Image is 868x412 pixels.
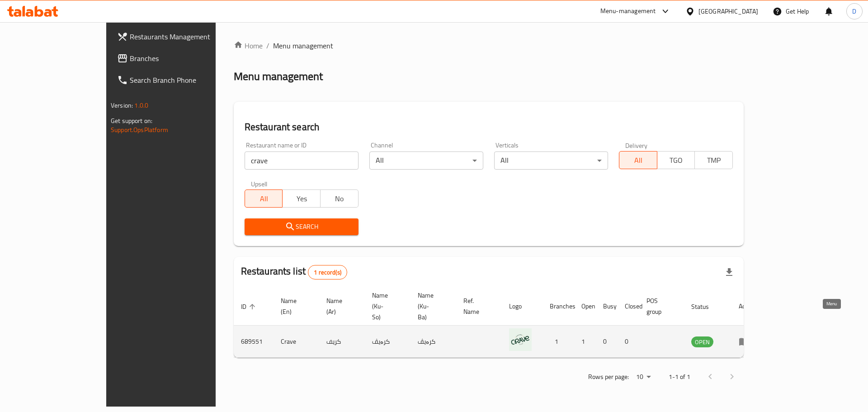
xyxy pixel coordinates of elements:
[574,287,596,326] th: Open
[251,180,268,187] label: Upsell
[252,221,351,232] span: Search
[669,371,690,383] p: 1-1 of 1
[241,265,347,279] h2: Restaurants list
[698,6,758,16] div: [GEOGRAPHIC_DATA]
[494,152,608,170] div: All
[273,40,333,51] span: Menu management
[130,53,244,64] span: Branches
[111,115,152,127] span: Get support on:
[245,120,733,134] h2: Restaurant search
[718,261,740,283] div: Export file
[632,370,654,384] div: Rows per page:
[369,152,483,170] div: All
[596,287,618,326] th: Busy
[281,295,308,317] span: Name (En)
[600,6,656,17] div: Menu-management
[852,6,856,16] span: D
[542,287,574,326] th: Branches
[110,47,251,69] a: Branches
[234,69,323,84] h2: Menu management
[241,301,258,312] span: ID
[372,290,400,322] span: Name (Ku-So)
[308,265,347,279] div: Total records count
[308,268,347,277] span: 1 record(s)
[542,326,574,358] td: 1
[130,75,244,85] span: Search Branch Phone
[691,337,713,347] span: OPEN
[130,31,244,42] span: Restaurants Management
[646,295,673,317] span: POS group
[234,287,763,358] table: enhanced table
[286,192,317,205] span: Yes
[625,142,648,148] label: Delivery
[698,154,729,167] span: TMP
[249,192,279,205] span: All
[110,69,251,91] a: Search Branch Phone
[282,189,321,208] button: Yes
[274,326,319,358] td: Crave
[266,40,269,51] li: /
[320,189,359,208] button: No
[326,295,354,317] span: Name (Ar)
[623,154,654,167] span: All
[596,326,618,358] td: 0
[509,328,532,351] img: Crave
[618,326,639,358] td: 0
[134,99,148,111] span: 1.0.0
[731,287,763,326] th: Action
[234,326,274,358] td: 689551
[110,26,251,47] a: Restaurants Management
[691,301,721,312] span: Status
[245,189,283,208] button: All
[324,192,355,205] span: No
[410,326,456,358] td: کرەیڤ
[574,326,596,358] td: 1
[502,287,542,326] th: Logo
[111,99,133,111] span: Version:
[657,151,695,169] button: TGO
[319,326,365,358] td: كريف
[365,326,410,358] td: کرەیڤ
[619,151,657,169] button: All
[661,154,692,167] span: TGO
[618,287,639,326] th: Closed
[111,124,168,136] a: Support.OpsPlatform
[245,152,359,170] input: Search for restaurant name or ID..
[418,290,445,322] span: Name (Ku-Ba)
[694,151,733,169] button: TMP
[588,371,629,383] p: Rows per page:
[245,218,359,235] button: Search
[234,40,744,51] nav: breadcrumb
[463,295,491,317] span: Ref. Name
